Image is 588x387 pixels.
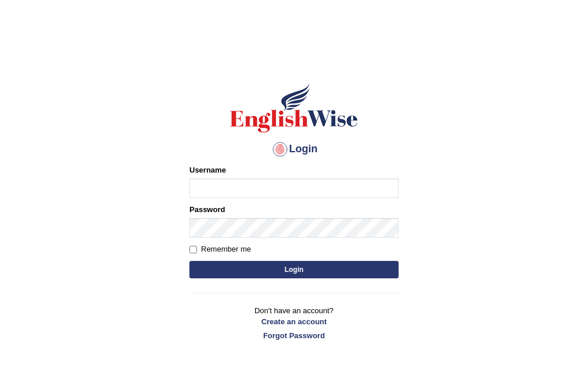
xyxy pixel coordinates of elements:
button: Login [189,261,399,278]
label: Remember me [189,243,251,255]
a: Forgot Password [189,330,399,341]
p: Don't have an account? [189,305,399,341]
label: Password [189,204,225,215]
h4: Login [189,140,399,159]
input: Remember me [189,246,197,253]
img: Logo of English Wise sign in for intelligent practice with AI [228,82,360,134]
a: Create an account [189,316,399,327]
label: Username [189,164,226,175]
